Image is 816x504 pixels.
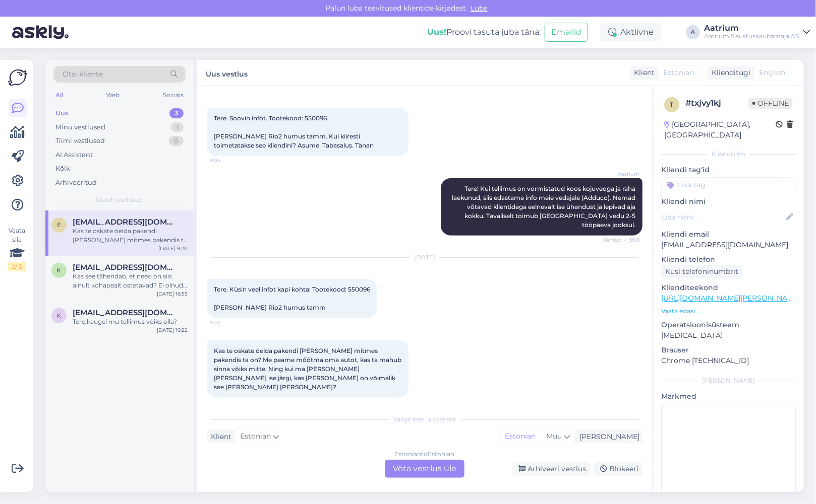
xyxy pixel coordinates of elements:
div: Minu vestlused [55,122,105,132]
p: [EMAIL_ADDRESS][DOMAIN_NAME] [661,240,796,250]
span: Luba [468,4,491,13]
span: Muu [546,431,562,441]
p: Kliendi email [661,229,796,240]
span: Offline [748,98,793,109]
span: 9:20 [210,319,248,326]
span: English [759,67,785,78]
p: Kliendi telefon [661,254,796,265]
div: Aatrium Sisustuskaubamaja AS [704,32,799,40]
div: Arhiveeri vestlus [512,462,590,476]
div: [GEOGRAPHIC_DATA], [GEOGRAPHIC_DATA] [664,119,776,140]
div: [DATE] 19:22 [157,326,188,334]
div: Blokeeri [594,462,643,476]
div: A [686,25,700,39]
div: Küsi telefoninumbrit [661,265,742,278]
div: # txjvy1kj [685,97,748,109]
div: AI Assistent [55,150,93,160]
p: Operatsioonisüsteem [661,320,796,330]
input: Lisa tag [661,177,796,192]
div: Arhiveeritud [55,178,97,188]
b: Uus! [427,27,446,37]
div: [DATE] [207,253,643,262]
div: 1 [171,122,184,132]
span: k [57,266,62,274]
button: Emailid [545,23,588,42]
p: Kliendi tag'id [661,165,796,175]
span: kadritsorni@gmail.co [73,308,178,317]
div: Klient [630,67,655,78]
div: Proovi tasuta juba täna: [427,26,541,38]
span: eestikeel0@gmail.com [73,218,178,227]
p: Chrome [TECHNICAL_ID] [661,355,796,366]
span: Tere. Soovin infot. Tootekood: 550096 [PERSON_NAME] Rio2 humus tamm. Kui kiiresti toimetatakse se... [214,114,374,149]
div: 3 [169,108,184,118]
span: Otsi kliente [63,69,103,80]
p: Vaata edasi ... [661,307,796,316]
a: [URL][DOMAIN_NAME][PERSON_NAME] [661,294,800,303]
div: Kliendi info [661,150,796,159]
div: Socials [161,89,186,102]
span: Uued vestlused [96,195,143,204]
p: [MEDICAL_DATA] [661,330,796,341]
img: Askly Logo [8,68,27,87]
span: t [670,101,674,108]
a: AatriumAatrium Sisustuskaubamaja AS [704,24,810,40]
div: Uus [55,108,69,118]
div: Aktiivne [600,23,662,41]
div: 2 / 3 [8,262,26,271]
div: Vaata siia [8,226,26,271]
span: Nähtud ✓ 9:08 [602,236,639,244]
span: Estonian [240,431,271,442]
input: Lisa nimi [662,211,784,223]
div: 0 [169,136,184,146]
div: Aatrium [704,24,799,32]
div: Estonian to Estonian [395,450,455,459]
span: 9:22 [210,398,248,406]
div: Klienditugi [708,67,750,78]
span: 9:05 [210,157,248,164]
div: Võta vestlus üle [385,460,464,478]
p: Kliendi nimi [661,196,796,207]
div: Web [104,89,122,102]
div: [PERSON_NAME] [661,376,796,385]
span: Kas te oskate öelda pakendi [PERSON_NAME] mitmes pakendis ta on? Me peame mõõtma oma autot, kas t... [214,347,403,391]
div: Tiimi vestlused [55,136,105,146]
div: [DATE] 16:55 [157,290,188,298]
div: Estonian [500,429,541,444]
div: Klient [207,431,231,442]
div: Valige keel ja vastake [207,415,643,424]
div: Kas te oskate öelda pakendi [PERSON_NAME] mitmes pakendis ta on? Me peame mõõtma oma autot, kas t... [73,227,188,245]
div: [DATE] 9:20 [158,245,188,252]
span: koitlakrete@gmail.com [73,263,178,272]
p: Märkmed [661,391,796,402]
div: [PERSON_NAME] [575,431,639,442]
span: e [57,221,61,229]
span: k [57,312,62,319]
label: Uus vestlus [206,66,248,80]
span: Tere. Küsin veel infot kapi kohta: Tootekood: 550096 [PERSON_NAME] Rio2 humus tamm [214,285,370,311]
p: Brauser [661,345,796,355]
div: Kõik [55,164,70,174]
span: Estonian [663,67,694,78]
div: Kas see tähendab, et need on siis ainult kohapealt ostetavad? Ei olnud ka juures silti, et oleks ... [73,272,188,290]
div: Tere,kaugel mu tellimus vòiks olla? [73,317,188,326]
div: All [53,89,65,102]
span: Tere! Kui tellimus on vormistatud koos kojuveoga ja raha laekunud, siis edastame info meie vedaja... [452,185,637,229]
span: Aatrium [602,170,639,178]
p: Klienditeekond [661,282,796,293]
